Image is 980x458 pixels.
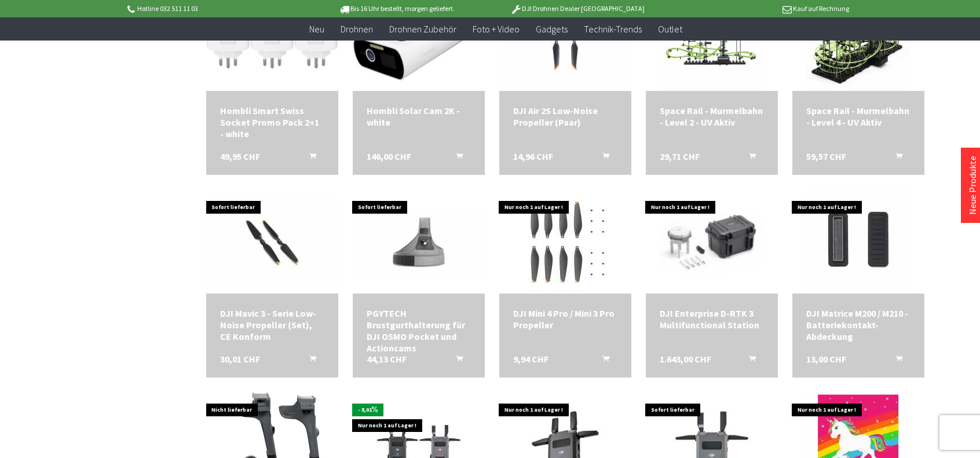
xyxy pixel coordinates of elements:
p: Bis 16 Uhr bestellt, morgen geliefert. [306,2,487,16]
a: Gadgets [528,17,576,41]
button: In den Warenkorb [295,353,323,368]
span: 9,94 CHF [513,353,548,365]
div: Space Rail - Murmelbahn - Level 4 - UV Aktiv [806,105,910,128]
img: DJI Mavic 3 - Serie Low-Noise Propeller (Set), CE Konform [206,197,338,285]
span: 59,57 CHF [806,151,846,162]
a: Outlet [650,17,690,41]
span: 13,00 CHF [806,353,846,365]
a: Neue Produkte [967,156,978,215]
span: 146,00 CHF [367,151,411,162]
p: Kauf auf Rechnung [668,2,849,16]
div: DJI Enterprise D-RTK 3 Multifunctional Station [660,307,764,331]
button: In den Warenkorb [882,353,909,368]
a: DJI Air 2S Low-Noise Propeller (Paar) 14,96 CHF In den Warenkorb [513,105,617,128]
div: PGYTECH Brustgurthalterung für DJI OSMO Pocket und Actioncams [367,307,471,354]
button: In den Warenkorb [588,353,616,368]
a: Space Rail - Murmelbahn - Level 2 - UV Aktiv 29,71 CHF In den Warenkorb [660,105,764,128]
span: Drohnen Zubehör [389,23,456,35]
div: DJI Mini 4 Pro / Mini 3 Pro Propeller [513,307,617,331]
a: Drohnen Zubehör [381,17,465,41]
p: DJI Drohnen Dealer [GEOGRAPHIC_DATA] [487,2,668,16]
a: Hombli Solar Cam 2K - white 146,00 CHF In den Warenkorb [367,105,471,128]
span: 14,96 CHF [513,151,553,162]
span: Technik-Trends [584,23,642,35]
img: DJI Matrice M200 / M210 - Batteriekontakt-Abdeckung [806,189,910,294]
img: DJI Mini 4 Pro / Mini 3 Pro Propeller [500,189,631,294]
span: 30,01 CHF [220,353,260,365]
button: In den Warenkorb [588,151,616,166]
span: Drohnen [341,23,373,35]
a: DJI Mini 4 Pro / Mini 3 Pro Propeller 9,94 CHF In den Warenkorb [513,307,617,331]
span: Neu [309,23,324,35]
div: DJI Mavic 3 - Serie Low-Noise Propeller (Set), CE Konform [220,307,324,342]
span: 1.643,00 CHF [660,353,711,365]
a: Neu [301,17,332,41]
span: Foto + Video [473,23,520,35]
a: PGYTECH Brustgurthalterung für DJI OSMO Pocket und Actioncams 44,13 CHF In den Warenkorb [367,307,471,354]
img: DJI Enterprise D-RTK 3 Multifunctional Station [646,192,778,291]
div: Hombli Smart Swiss Socket Promo Pack 2+1 - white [220,105,324,140]
button: In den Warenkorb [442,353,470,368]
a: DJI Enterprise D-RTK 3 Multifunctional Station 1.643,00 CHF In den Warenkorb [660,307,764,331]
p: Hotline 032 511 11 03 [125,2,306,16]
span: 49,95 CHF [220,151,260,162]
a: Hombli Smart Swiss Socket Promo Pack 2+1 - white 49,95 CHF In den Warenkorb [220,105,324,140]
span: 29,71 CHF [660,151,700,162]
a: Technik-Trends [576,17,650,41]
span: Gadgets [536,23,568,35]
div: Space Rail - Murmelbahn - Level 2 - UV Aktiv [660,105,764,128]
div: DJI Air 2S Low-Noise Propeller (Paar) [513,105,617,128]
img: PGYTECH Brustgurthalterung für DJI OSMO Pocket und Actioncams [353,207,485,276]
div: DJI Matrice M200 / M210 - Batteriekontakt-Abdeckung [806,307,910,342]
span: Outlet [658,23,682,35]
a: DJI Mavic 3 - Serie Low-Noise Propeller (Set), CE Konform 30,01 CHF In den Warenkorb [220,307,324,342]
button: In den Warenkorb [882,151,909,166]
a: Foto + Video [465,17,528,41]
a: DJI Matrice M200 / M210 - Batteriekontakt-Abdeckung 13,00 CHF In den Warenkorb [806,307,910,342]
button: In den Warenkorb [735,353,763,368]
button: In den Warenkorb [735,151,763,166]
a: Drohnen [332,17,381,41]
button: In den Warenkorb [295,151,323,166]
div: Hombli Solar Cam 2K - white [367,105,471,128]
span: 44,13 CHF [367,353,407,365]
a: Space Rail - Murmelbahn - Level 4 - UV Aktiv 59,57 CHF In den Warenkorb [806,105,910,128]
button: In den Warenkorb [442,151,470,166]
